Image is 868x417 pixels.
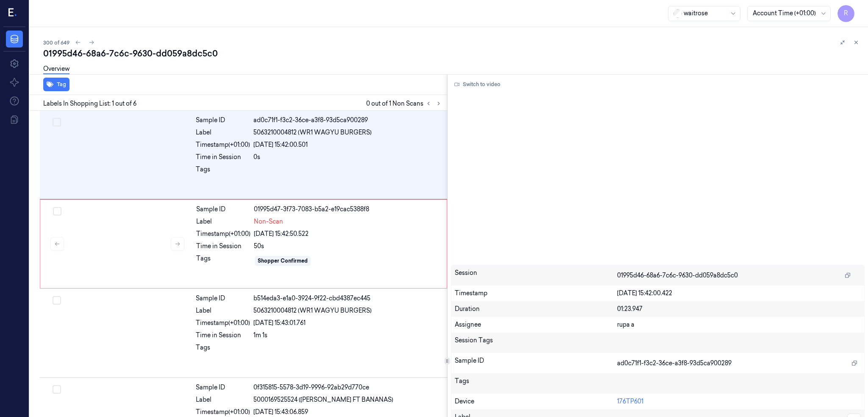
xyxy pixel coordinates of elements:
[617,320,861,329] div: rupa a
[196,254,250,268] div: Tags
[455,289,617,298] div: Timestamp
[196,319,250,327] div: Timestamp (+01:00)
[43,39,70,46] span: 300 of 649
[455,320,617,329] div: Assignee
[254,217,283,226] span: Non-Scan
[366,98,444,109] span: 0 out of 1 Non Scans
[253,294,442,303] div: b514eda3-e1a0-3924-9f22-cbd4387ec445
[451,78,504,91] button: Switch to video
[254,205,442,214] div: 01995d47-3f73-7083-b5a2-e19cac5388f8
[617,289,861,298] div: [DATE] 15:42:00.422
[196,140,250,149] div: Timestamp (+01:00)
[43,78,70,91] button: Tag
[455,269,617,282] div: Session
[196,306,250,315] div: Label
[53,296,61,305] button: Select row
[196,116,250,125] div: Sample ID
[196,153,250,162] div: Time in Session
[837,5,854,22] button: R
[196,128,250,137] div: Label
[43,64,70,74] a: Overview
[196,242,250,251] div: Time in Session
[196,343,250,357] div: Tags
[617,359,732,368] span: ad0c71f1-f3c2-36ce-a3f8-93d5ca900289
[455,356,617,370] div: Sample ID
[455,305,617,313] div: Duration
[196,294,250,303] div: Sample ID
[253,116,442,125] div: ad0c71f1-f3c2-36ce-a3f8-93d5ca900289
[53,207,61,215] button: Select row
[253,153,442,162] div: 0s
[253,331,442,340] div: 1m 1s
[455,336,617,350] div: Session Tags
[617,271,738,280] span: 01995d46-68a6-7c6c-9630-dd059a8dc5c0
[196,165,250,179] div: Tags
[253,140,442,149] div: [DATE] 15:42:00.501
[253,383,442,392] div: 0f315815-5578-3d19-9996-92ab29d770ce
[196,408,250,417] div: Timestamp (+01:00)
[196,205,250,214] div: Sample ID
[254,242,442,251] div: 50s
[43,99,136,108] span: Labels In Shopping List: 1 out of 6
[196,217,250,226] div: Label
[196,395,250,404] div: Label
[617,397,861,406] div: 176TP601
[254,229,442,238] div: [DATE] 15:42:50.522
[196,383,250,392] div: Sample ID
[253,319,442,327] div: [DATE] 15:43:01.761
[43,48,861,59] div: 01995d46-68a6-7c6c-9630-dd059a8dc5c0
[253,408,442,417] div: [DATE] 15:43:06.859
[53,118,61,126] button: Select row
[253,306,372,315] span: 5063210004812 (WR1 WAGYU BURGERS)
[253,395,393,404] span: 5000169525524 ([PERSON_NAME] FT BANANAS)
[253,128,372,137] span: 5063210004812 (WR1 WAGYU BURGERS)
[196,331,250,340] div: Time in Session
[196,229,250,238] div: Timestamp (+01:00)
[53,385,61,394] button: Select row
[258,257,308,265] div: Shopper Confirmed
[455,377,617,390] div: Tags
[455,397,617,406] div: Device
[617,305,861,313] div: 01:23.947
